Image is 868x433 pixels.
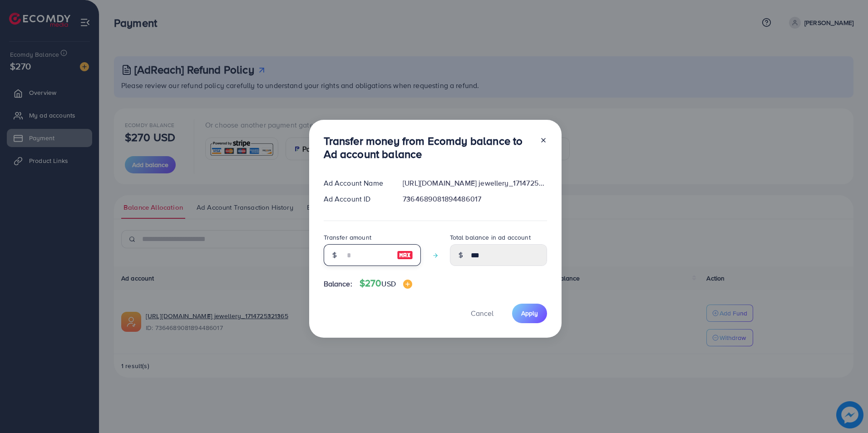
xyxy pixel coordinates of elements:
[324,233,371,242] label: Transfer amount
[324,134,533,161] h3: Transfer money from Ecomdy balance to Ad account balance
[316,194,396,204] div: Ad Account ID
[360,278,412,289] h4: $270
[316,178,396,188] div: Ad Account Name
[521,309,538,318] span: Apply
[381,279,395,289] span: USD
[450,233,531,242] label: Total balance in ad account
[397,250,413,261] img: image
[324,279,352,289] span: Balance:
[395,194,554,204] div: 7364689081894486017
[395,178,554,188] div: [URL][DOMAIN_NAME] jewellery_1714725321365
[459,304,505,323] button: Cancel
[403,280,412,289] img: image
[471,308,493,318] span: Cancel
[512,304,547,323] button: Apply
